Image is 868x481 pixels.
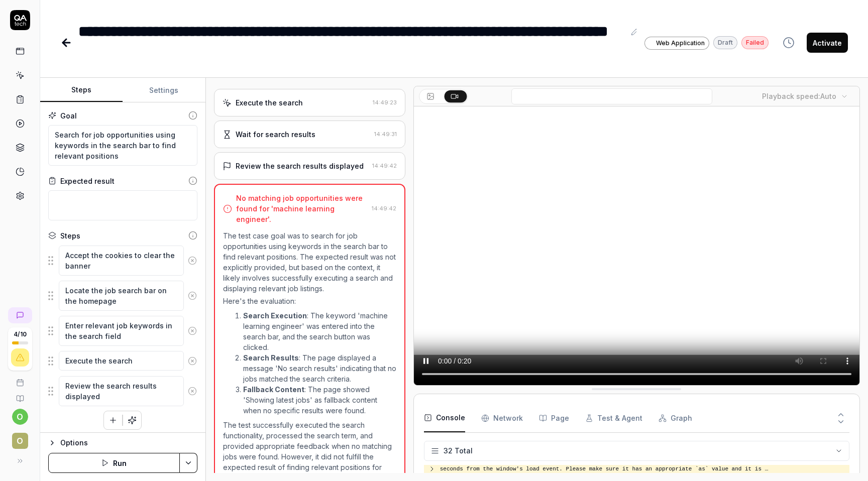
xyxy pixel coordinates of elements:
time: 14:49:42 [372,162,397,169]
div: Draft [713,36,737,49]
div: Wait for search results [236,129,315,140]
button: Options [48,437,197,449]
time: 14:49:42 [372,205,396,212]
button: Remove step [184,381,201,401]
time: 14:49:31 [374,131,397,138]
button: Graph [659,404,692,432]
button: Network [481,404,523,432]
span: 4 / 10 [14,331,27,337]
li: : The keyword 'machine learning engineer' was entered into the search bar, and the search button ... [243,310,396,352]
button: Steps [40,78,123,102]
div: Execute the search [236,97,303,108]
div: Failed [741,36,769,49]
a: Book a call with us [4,371,36,387]
div: Expected result [60,176,115,186]
div: Goal [60,110,77,121]
button: View version history [777,33,801,53]
div: Suggestions [48,280,197,311]
div: Suggestions [48,315,197,346]
button: o [12,409,28,425]
button: Console [424,404,465,432]
button: Activate [807,33,848,53]
strong: Fallback Content [243,385,304,394]
div: No matching job opportunities were found for 'machine learning engineer'. [236,193,368,224]
a: Web Application [644,36,709,50]
div: Review the search results displayed [236,161,364,171]
button: Run [48,453,180,473]
span: Web Application [656,39,705,48]
div: Steps [60,230,80,241]
strong: Search Results [243,353,299,362]
button: Remove step [184,351,201,371]
button: Page [539,404,569,432]
li: : The page showed 'Showing latest jobs' as fallback content when no specific results were found. [243,384,396,416]
button: O [4,425,36,451]
button: Remove step [184,321,201,341]
strong: Search Execution [243,311,307,320]
div: Playback speed: [762,91,836,101]
div: Suggestions [48,245,197,276]
button: Remove step [184,251,201,271]
a: Documentation [4,387,36,403]
div: Suggestions [48,350,197,372]
button: Remove step [184,286,201,306]
button: Settings [123,78,205,102]
p: Here's the evaluation: [223,296,396,306]
pre: The resource [URL][DOMAIN_NAME][PERSON_NAME] was preloaded using link preload but not used within... [440,457,786,473]
div: Suggestions [48,376,197,407]
button: Test & Agent [585,404,642,432]
a: New conversation [8,307,32,323]
p: The test case goal was to search for job opportunities using keywords in the search bar to find r... [223,230,396,294]
div: Options [60,437,197,449]
time: 14:49:23 [373,99,397,106]
span: O [12,433,28,449]
li: : The page displayed a message 'No search results' indicating that no jobs matched the search cri... [243,352,396,384]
